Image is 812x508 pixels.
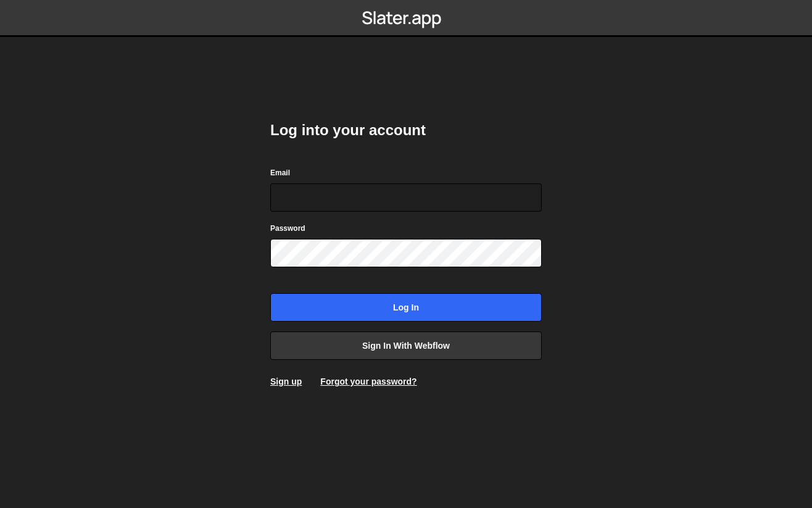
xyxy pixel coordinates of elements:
label: Password [270,222,305,235]
input: Log in [270,293,542,322]
a: Forgot your password? [320,377,416,386]
h2: Log into your account [270,120,542,140]
a: Sign up [270,377,302,386]
label: Email [270,167,290,179]
a: Sign in with Webflow [270,331,542,360]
